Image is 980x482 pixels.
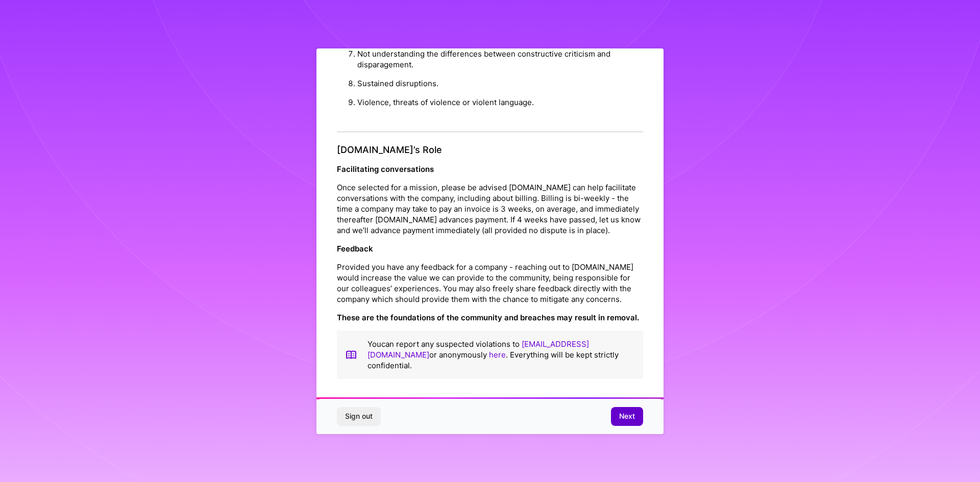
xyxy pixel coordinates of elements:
[611,407,643,425] button: Next
[337,182,643,236] p: Once selected for a mission, please be advised [DOMAIN_NAME] can help facilitate conversations wi...
[357,44,643,74] li: Not understanding the differences between constructive criticism and disparagement.
[619,411,635,421] span: Next
[367,339,635,371] p: You can report any suspected violations to or anonymously . Everything will be kept strictly conf...
[337,164,434,174] strong: Facilitating conversations
[489,350,506,360] a: here
[345,411,373,421] span: Sign out
[357,93,643,112] li: Violence, threats of violence or violent language.
[337,313,639,322] strong: These are the foundations of the community and breaches may result in removal.
[345,339,357,371] img: book icon
[337,244,373,253] strong: Feedback
[337,262,643,305] p: Provided you have any feedback for a company - reaching out to [DOMAIN_NAME] would increase the v...
[367,339,589,360] a: [EMAIL_ADDRESS][DOMAIN_NAME]
[357,74,643,93] li: Sustained disruptions.
[337,407,381,425] button: Sign out
[337,144,643,156] h4: [DOMAIN_NAME]’s Role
